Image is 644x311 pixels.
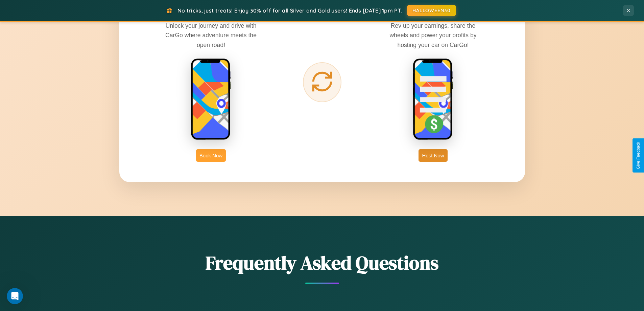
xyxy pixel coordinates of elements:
button: Book Now [196,149,226,162]
img: host phone [413,58,453,141]
div: Give Feedback [636,142,641,169]
p: Unlock your journey and drive with CarGo where adventure meets the open road! [160,21,262,49]
button: HALLOWEEN30 [407,5,456,16]
h2: Frequently Asked Questions [119,250,525,276]
span: No tricks, just treats! Enjoy 30% off for all Silver and Gold users! Ends [DATE] 1pm PT. [177,7,402,14]
button: Host Now [419,149,447,162]
p: Rev up your earnings, share the wheels and power your profits by hosting your car on CarGo! [382,21,484,49]
img: rent phone [191,58,231,141]
iframe: Intercom live chat [7,288,23,304]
